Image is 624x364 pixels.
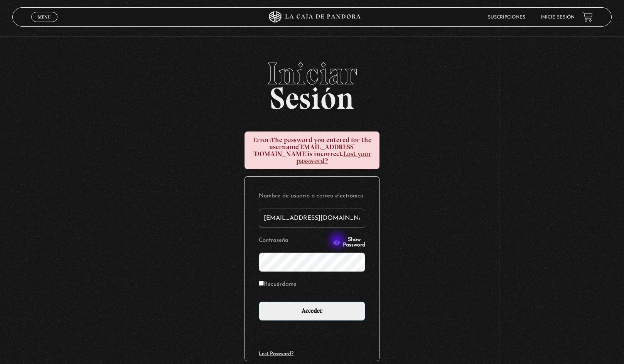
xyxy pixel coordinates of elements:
span: Menu [38,15,51,19]
input: Recuérdame [259,281,264,286]
strong: Error: [253,136,271,144]
strong: [EMAIL_ADDRESS][DOMAIN_NAME] [253,143,355,158]
label: Recuérdame [259,279,297,291]
div: The password you entered for the username is incorrect. [245,131,379,169]
button: Show Password [333,237,365,248]
a: Inicie sesión [541,15,575,20]
input: Acceder [259,302,365,321]
span: Iniciar [12,58,611,89]
label: Nombre de usuario o correo electrónico [259,190,365,202]
a: View your shopping cart [582,12,593,22]
span: Cerrar [35,21,54,27]
a: Suscripciones [488,15,525,20]
label: Contraseña [259,235,331,247]
span: Show Password [343,237,365,248]
h2: Sesión [12,58,611,108]
a: Lost your password? [296,150,371,165]
a: Lost Password? [259,351,293,356]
